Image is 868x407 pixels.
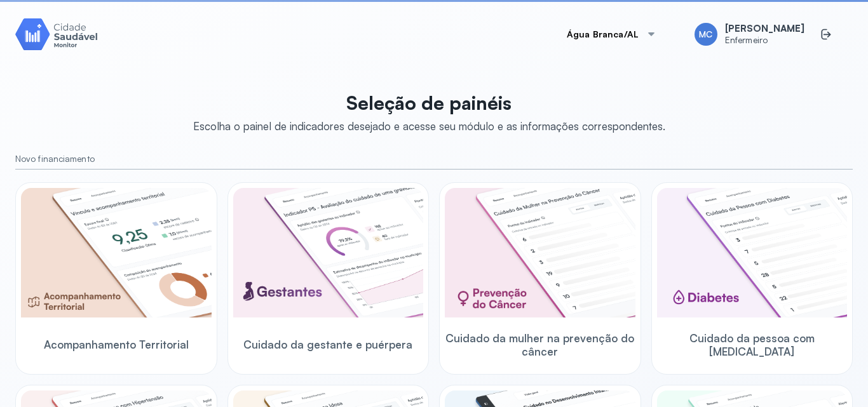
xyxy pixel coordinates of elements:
img: pregnants.png [233,188,424,317]
span: Cuidado da mulher na prevenção do câncer [445,331,635,359]
span: Cuidado da gestante e puérpera [243,338,412,351]
span: Acompanhamento Territorial [44,338,189,351]
img: diabetics.png [657,188,848,317]
span: [PERSON_NAME] [725,23,804,35]
img: woman-cancer-prevention-care.png [445,188,635,317]
span: Enfermeiro [725,35,804,46]
img: territorial-monitoring.png [21,188,212,317]
div: Escolha o painel de indicadores desejado e acesse seu módulo e as informações correspondentes. [193,119,665,133]
img: Logotipo do produto Monitor [15,16,98,52]
small: Novo financiamento [15,154,853,164]
button: Água Branca/AL [552,22,672,47]
span: Cuidado da pessoa com [MEDICAL_DATA] [657,331,848,359]
span: MC [699,29,712,40]
p: Seleção de painéis [193,91,665,114]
